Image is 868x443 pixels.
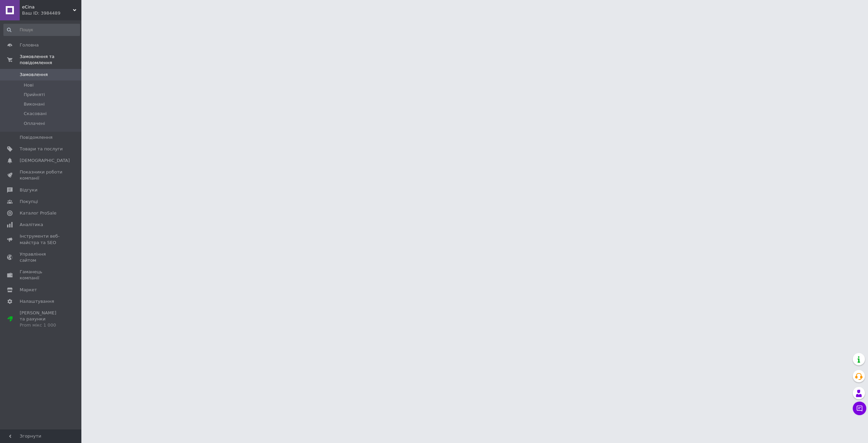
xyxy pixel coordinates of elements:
[20,222,43,228] span: Аналітика
[20,42,39,48] span: Головна
[20,251,63,263] span: Управління сайтом
[20,54,81,66] span: Замовлення та повідомлення
[20,269,63,281] span: Гаманець компанії
[24,121,45,127] span: Оплачені
[22,10,81,16] div: Ваш ID: 3984489
[20,146,63,152] span: Товари та послуги
[853,402,866,415] button: Чат з покупцем
[20,233,63,245] span: Інструменти веб-майстра та SEO
[22,4,73,10] span: eCina
[20,134,53,141] span: Повідомлення
[24,92,45,98] span: Прийняті
[20,158,70,164] span: [DEMOGRAPHIC_DATA]
[20,187,37,193] span: Відгуки
[24,111,47,117] span: Скасовані
[24,82,34,88] span: Нові
[20,287,37,293] span: Маркет
[20,169,63,181] span: Показники роботи компанії
[24,101,45,107] span: Виконані
[20,72,48,78] span: Замовлення
[20,298,54,304] span: Налаштування
[20,199,38,205] span: Покупці
[20,310,63,329] span: [PERSON_NAME] та рахунки
[3,24,80,36] input: Пошук
[20,210,56,216] span: Каталог ProSale
[20,322,63,328] div: Prom мікс 1 000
